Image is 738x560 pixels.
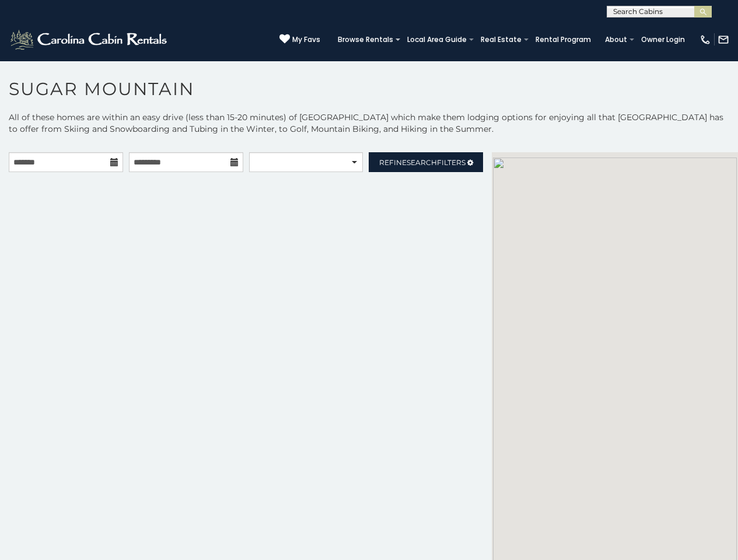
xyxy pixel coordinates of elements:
[599,32,633,48] a: About
[379,158,466,167] span: Refine Filters
[292,34,320,45] span: My Favs
[279,34,320,45] a: My Favs
[401,32,473,48] a: Local Area Guide
[332,32,399,48] a: Browse Rentals
[718,34,729,45] img: mail-regular-white.png
[9,28,170,51] img: White-1-2.png
[475,32,527,48] a: Real Estate
[407,158,437,167] span: Search
[635,32,691,48] a: Owner Login
[369,152,483,172] a: RefineSearchFilters
[530,32,597,48] a: Rental Program
[699,34,711,45] img: phone-regular-white.png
